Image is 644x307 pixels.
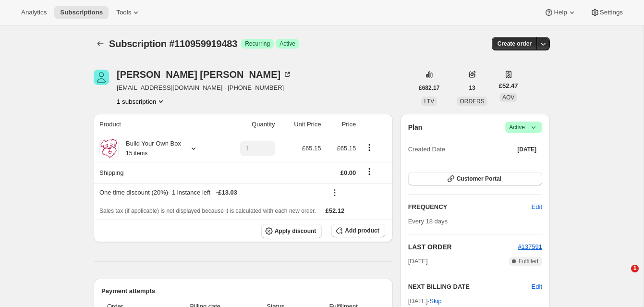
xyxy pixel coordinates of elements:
span: £65.15 [302,145,321,152]
button: Apply discount [261,224,322,238]
span: Help [554,9,567,16]
span: AOV [502,94,514,101]
span: Sales tax (if applicable) is not displayed because it is calculated with each new order. [99,208,316,214]
span: £52.12 [326,207,345,214]
button: Add product [331,224,385,237]
span: [DATE] [517,146,536,153]
button: £682.17 [413,81,445,95]
small: 15 items [126,150,147,157]
h2: NEXT BILLING DATE [408,282,532,292]
span: Add product [345,227,379,234]
span: [DATE] [408,257,428,266]
button: [DATE] [511,143,542,156]
span: Created Date [408,145,445,154]
img: product img [99,139,119,158]
h2: Payment attempts [101,286,385,296]
button: #137591 [518,242,542,252]
button: Analytics [15,6,52,19]
span: Settings [600,9,623,16]
span: £52.47 [499,81,518,91]
h2: Plan [408,123,423,132]
th: Price [324,114,359,135]
span: | [527,123,529,131]
a: #137591 [518,243,542,250]
button: Settings [584,6,629,19]
span: 1 [631,265,639,272]
button: Help [538,6,582,19]
span: Tools [116,9,131,16]
button: Subscriptions [54,6,109,19]
span: Skip [429,296,441,306]
button: 13 [463,81,481,95]
span: ORDERS [460,98,484,105]
span: Create order [498,40,532,48]
span: Active [279,40,295,48]
h2: LAST ORDER [408,242,518,252]
span: Subscription #110959919483 [109,38,237,49]
button: Customer Portal [408,172,542,185]
th: Quantity [220,114,278,135]
span: LTV [424,98,434,105]
th: Shipping [94,162,220,183]
span: Every 18 days [408,218,448,225]
span: Recurring [245,40,270,48]
button: Product actions [362,142,377,153]
h2: FREQUENCY [408,202,532,212]
button: Edit [526,199,548,215]
span: [EMAIL_ADDRESS][DOMAIN_NAME] · [PHONE_NUMBER] [117,83,292,93]
span: - £13.03 [216,188,237,197]
span: Subscriptions [60,9,103,16]
button: Subscriptions [94,37,107,50]
th: Unit Price [278,114,324,135]
iframe: Intercom live chat [611,265,634,288]
span: 13 [469,84,475,92]
span: Customer Portal [457,175,501,183]
button: Create order [492,37,537,50]
span: Analytics [21,9,47,16]
button: Product actions [117,97,166,106]
span: Apply discount [275,227,316,235]
button: Tools [110,6,146,19]
span: Edit [532,202,542,212]
div: One time discount (20%) - 1 instance left [99,188,321,197]
span: £0.00 [340,169,356,176]
th: Product [94,114,220,135]
span: Claire Pearson [94,70,109,85]
button: Edit [532,282,542,292]
button: Shipping actions [362,166,377,177]
span: £682.17 [419,84,439,92]
div: [PERSON_NAME] [PERSON_NAME] [117,70,292,79]
span: £65.15 [337,145,356,152]
span: Fulfilled [519,258,538,265]
div: Build Your Own Box [119,139,181,158]
span: Active [509,123,538,132]
span: [DATE] · [408,297,442,305]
